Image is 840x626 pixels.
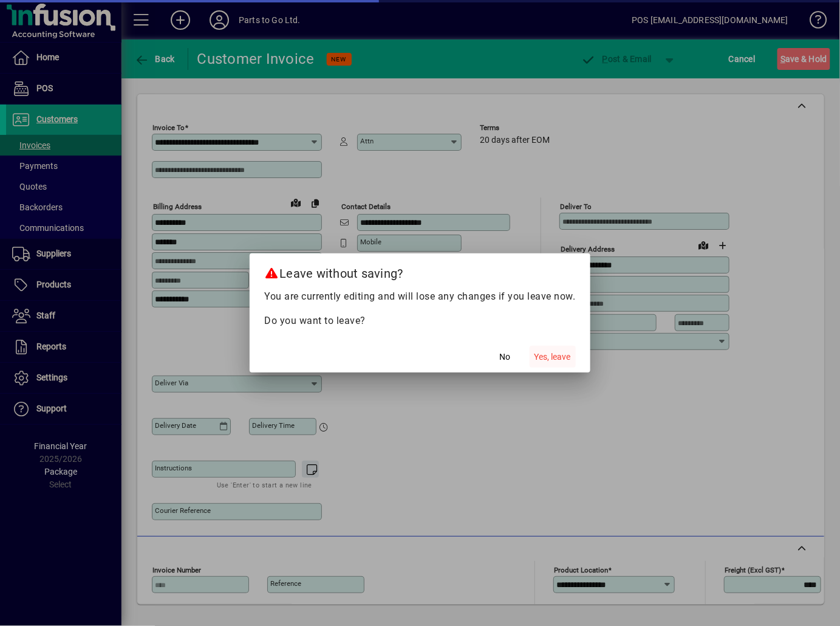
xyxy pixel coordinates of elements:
h2: Leave without saving? [250,253,590,289]
button: No [486,346,525,368]
p: Do you want to leave? [264,314,576,328]
p: You are currently editing and will lose any changes if you leave now. [264,289,576,304]
span: No [500,351,511,363]
span: Yes, leave [534,351,571,363]
button: Yes, leave [530,346,576,368]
